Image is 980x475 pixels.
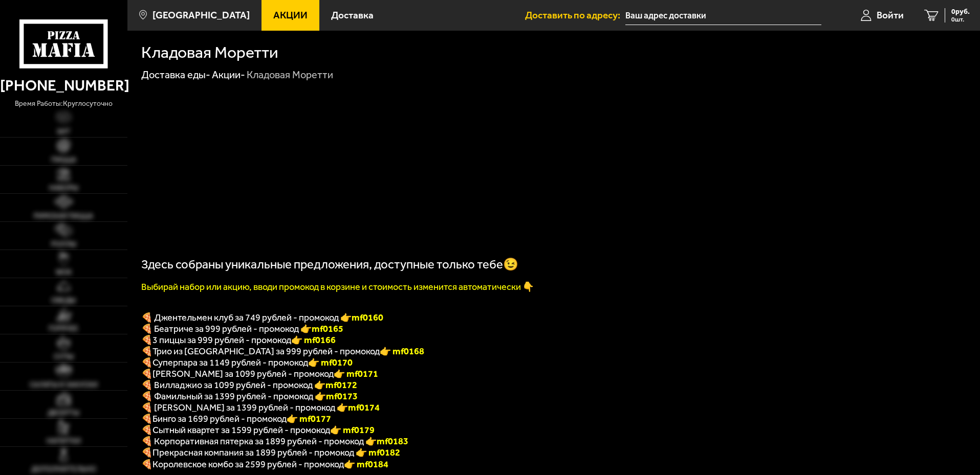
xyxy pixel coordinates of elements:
font: 🍕 [141,334,153,346]
span: 🍕 Фамильный за 1399 рублей - промокод 👉 [141,391,358,402]
a: Доставка еды- [141,69,210,81]
span: Десерты [48,410,79,417]
span: Наборы [49,185,78,192]
b: mf0165 [312,323,343,334]
span: 🍕 Беатриче за 999 рублей - промокод 👉 [141,323,343,334]
span: Доставить по адресу: [525,10,625,20]
span: [GEOGRAPHIC_DATA] [153,10,250,20]
font: 👉 mf0184 [344,459,388,470]
span: Бинго за 1699 рублей - промокод [153,413,287,424]
font: 👉 mf0170 [308,357,353,368]
div: Кладовая Моретти [247,69,333,82]
b: mf0173 [326,391,358,402]
span: Доставка [331,10,374,20]
span: Акции [273,10,308,20]
span: Суперпара за 1149 рублей - промокод [153,357,308,368]
font: Выбирай набор или акцию, вводи промокод в корзине и стоимость изменится автоматически 👇 [141,281,534,292]
font: 🍕 [141,459,153,470]
span: Королевское комбо за 2599 рублей - промокод [153,459,344,470]
span: 🍕 Вилладжио за 1099 рублей - промокод 👉 [141,379,357,391]
span: Супы [54,353,74,360]
span: 0 шт. [951,16,970,22]
span: 0 руб. [951,8,970,15]
span: 🍕 Корпоративная пятерка за 1899 рублей - промокод 👉 [141,436,408,447]
font: 👉 mf0166 [291,334,336,346]
span: Войти [877,10,904,20]
span: Роллы [51,241,76,248]
input: Ваш адрес доставки [625,6,821,25]
font: 🍕 [141,447,153,458]
b: 👉 mf0179 [330,424,375,436]
span: Обеды [51,297,76,304]
span: 3 пиццы за 999 рублей - промокод [153,334,291,346]
span: Прекрасная компания за 1899 рублей - промокод [153,447,356,458]
font: 🍕 [141,357,153,368]
span: 🍕 [PERSON_NAME] за 1399 рублей - промокод 👉 [141,402,380,413]
font: 🍕 [141,346,153,357]
span: Напитки [47,438,81,445]
font: 👉 mf0182 [356,447,400,458]
span: Римская пицца [34,213,93,220]
span: Здесь собраны уникальные предложения, доступные только тебе😉 [141,257,518,272]
a: Акции- [212,69,245,81]
b: mf0174 [348,402,380,413]
b: 🍕 [141,368,153,379]
b: mf0183 [377,436,408,447]
b: 👉 mf0177 [287,413,331,424]
h1: Кладовая Моретти [141,44,278,61]
span: Трио из [GEOGRAPHIC_DATA] за 999 рублей - промокод [153,346,380,357]
span: Горячее [49,325,78,332]
b: mf0160 [352,312,383,323]
span: Пицца [51,156,76,164]
span: Сытный квартет за 1599 рублей - промокод [153,424,330,436]
b: 🍕 [141,413,153,424]
b: 🍕 [141,424,153,436]
span: WOK [56,269,72,276]
font: 👉 mf0168 [380,346,424,357]
b: 👉 mf0171 [334,368,378,379]
span: Салаты и закуски [30,381,98,389]
span: 🍕 Джентельмен клуб за 749 рублей - промокод 👉 [141,312,383,323]
span: [PERSON_NAME] за 1099 рублей - промокод [153,368,334,379]
span: Дополнительно [31,466,96,473]
b: mf0172 [325,379,357,391]
span: Хит [57,128,71,135]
